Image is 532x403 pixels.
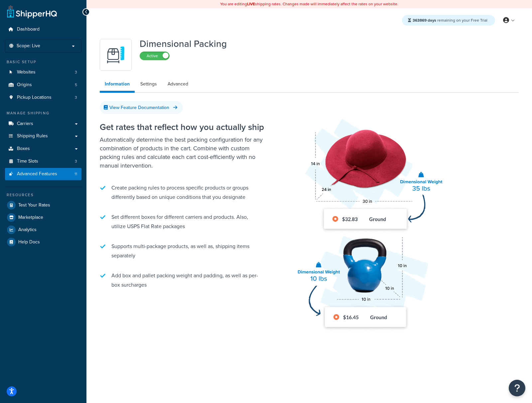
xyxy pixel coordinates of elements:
[75,69,77,75] span: 3
[74,171,77,177] span: 11
[5,66,81,78] li: Websites
[5,91,81,104] li: Pickup Locations
[17,146,30,152] span: Boxes
[286,102,446,342] img: Dimensional Shipping
[5,155,81,168] li: Time Slots
[17,43,40,49] span: Scope: Live
[247,1,255,7] b: LIVE
[100,101,183,114] a: View Feature Documentation
[17,95,52,100] span: Pickup Locations
[5,91,81,104] a: Pickup Locations3
[5,130,81,142] a: Shipping Rules
[17,27,40,32] span: Dashboard
[5,23,81,36] a: Dashboard
[100,122,266,132] h2: Get rates that reflect how you actually ship
[18,239,40,245] span: Help Docs
[17,121,33,127] span: Carriers
[140,52,169,60] label: Active
[163,77,193,91] a: Advanced
[17,159,38,164] span: Time Slots
[100,268,266,293] li: Add box and pallet packing weight and padding, as well as per-box surcharges
[5,211,81,223] a: Marketplace
[5,168,81,180] a: Advanced Features11
[100,180,266,205] li: Create packing rules to process specific products or groups differently based on unique condition...
[5,79,81,91] li: Origins
[100,77,135,93] a: Information
[17,69,36,75] span: Websites
[100,209,266,234] li: Set different boxes for different carriers and products. Also, utilize USPS Flat Rate packages
[5,224,81,236] a: Analytics
[5,192,81,198] div: Resources
[135,77,162,91] a: Settings
[18,227,37,233] span: Analytics
[17,171,57,177] span: Advanced Features
[5,66,81,78] a: Websites3
[5,79,81,91] a: Origins5
[5,236,81,248] a: Help Docs
[5,155,81,168] a: Time Slots3
[100,135,266,170] p: Automatically determine the best packing configuration for any combination of products in the car...
[5,110,81,116] div: Manage Shipping
[18,202,50,208] span: Test Your Rates
[75,159,77,164] span: 3
[17,133,48,139] span: Shipping Rules
[104,43,127,67] img: DTVBYsAAAAAASUVORK5CYII=
[17,82,32,88] span: Origins
[5,118,81,130] a: Carriers
[75,82,77,88] span: 5
[5,143,81,155] a: Boxes
[75,95,77,100] span: 3
[140,39,227,49] h1: Dimensional Packing
[100,238,266,264] li: Supports multi-package products, as well as, shipping items separately
[5,199,81,211] a: Test Your Rates
[413,17,487,23] span: remaining on your Free Trial
[413,17,436,23] strong: 363869 days
[18,215,43,220] span: Marketplace
[5,59,81,65] div: Basic Setup
[5,168,81,180] li: Advanced Features
[509,380,525,396] button: Open Resource Center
